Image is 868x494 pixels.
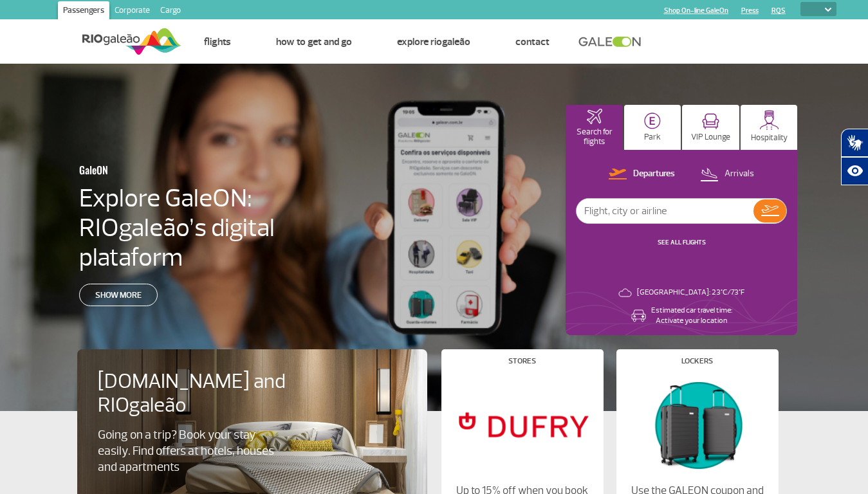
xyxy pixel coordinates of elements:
[741,6,759,15] a: Press
[681,358,713,365] h4: Lockers
[841,157,868,185] button: Abrir recursos assistivos.
[682,105,739,150] button: VIP Lounge
[397,35,470,48] a: Explore RIOgaleão
[58,1,109,22] a: Passengers
[79,156,294,183] h3: GaleON
[644,113,661,129] img: carParkingHome.svg
[644,133,661,142] p: Park
[651,306,732,326] p: Estimated car travel time: Activate your location
[572,127,616,147] p: Search for flights
[577,199,753,223] input: Flight, city or airline
[637,288,744,298] p: [GEOGRAPHIC_DATA]: 23°C/73°F
[452,375,592,474] img: Stores
[771,6,786,15] a: RQS
[79,284,158,306] a: Show more
[624,105,681,150] button: Park
[725,168,754,180] p: Arrivals
[658,238,706,246] a: SEE ALL FLIGHTS
[841,129,868,157] button: Abrir tradutor de língua de sinais.
[204,35,231,48] a: Flights
[759,110,779,130] img: hospitality.svg
[109,1,155,22] a: Corporate
[751,133,788,143] p: Hospitality
[587,109,602,124] img: airplaneHomeActive.svg
[566,105,623,150] button: Search for flights
[98,427,281,475] p: Going on a trip? Book your stay easily. Find offers at hotels, houses and apartments
[98,370,302,417] h4: [DOMAIN_NAME] and RIOgaleão
[741,105,798,150] button: Hospitality
[79,183,357,272] h4: Explore GaleON: RIOgaleão’s digital plataform
[155,1,186,22] a: Cargo
[627,375,767,474] img: Lockers
[508,358,536,365] h4: Stores
[633,168,675,180] p: Departures
[841,129,868,185] div: Plugin de acessibilidade da Hand Talk.
[98,370,407,475] a: [DOMAIN_NAME] and RIOgaleãoGoing on a trip? Book your stay easily. Find offers at hotels, houses ...
[276,35,352,48] a: How to get and go
[702,113,719,129] img: vipRoom.svg
[696,166,758,183] button: Arrivals
[691,133,730,142] p: VIP Lounge
[605,166,679,183] button: Departures
[654,237,710,248] button: SEE ALL FLIGHTS
[664,6,728,15] a: Shop On-line GaleOn
[515,35,549,48] a: Contact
